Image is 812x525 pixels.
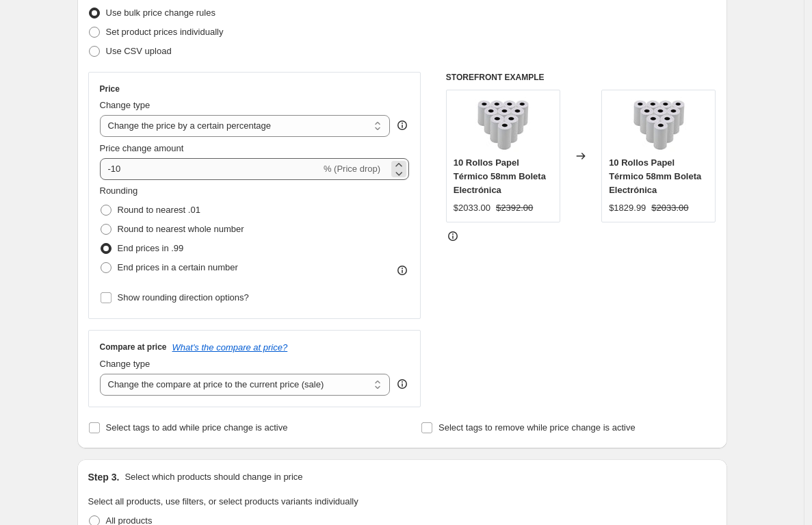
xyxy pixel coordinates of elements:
span: Rounding [100,185,138,196]
div: help [395,377,409,391]
span: Select tags to remove while price change is active [438,422,636,433]
span: Select tags to add while price change is active [106,422,288,433]
span: Change type [100,359,150,369]
img: 10-rollos-papel-termico-58mm-boleta-electronica-931670_80x.jpg [475,97,530,152]
div: $2033.00 [454,201,490,215]
h3: Price [100,84,120,94]
span: Change type [100,100,150,110]
span: Use CSV upload [106,46,172,56]
span: Price change amount [100,143,184,153]
span: End prices in .99 [118,243,184,253]
span: Use bulk price change rules [106,8,215,18]
span: 10 Rollos Papel Térmico 58mm Boleta Electrónica [609,157,701,195]
p: Select which products should change in price [125,470,302,484]
button: What's the compare at price? [172,342,288,353]
h2: Step 3. [88,470,120,484]
span: Round to nearest whole number [118,224,244,234]
div: $1829.99 [609,201,646,215]
div: help [395,118,409,132]
span: Show rounding direction options? [118,292,249,303]
span: % (Price drop) [324,164,380,174]
strike: $2392.00 [496,201,533,215]
h3: Compare at price [100,342,167,353]
span: Round to nearest .01 [118,205,200,215]
span: 10 Rollos Papel Térmico 58mm Boleta Electrónica [454,157,546,195]
span: Select all products, use filters, or select products variants individually [88,496,358,507]
span: End prices in a certain number [118,262,238,272]
strike: $2033.00 [651,201,688,215]
span: Set product prices individually [106,27,224,37]
img: 10-rollos-papel-termico-58mm-boleta-electronica-931670_80x.jpg [631,97,686,152]
input: -15 [100,158,321,180]
h6: STOREFRONT EXAMPLE [446,72,716,83]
